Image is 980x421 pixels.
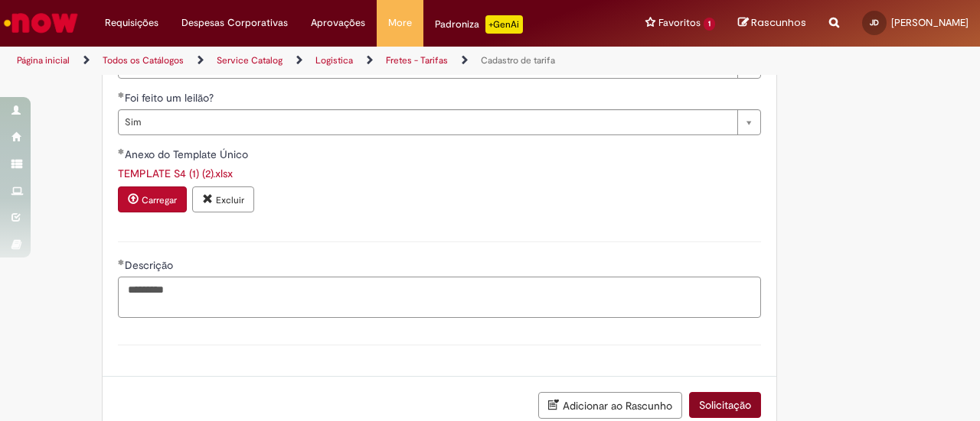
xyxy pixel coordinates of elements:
span: Sim [125,110,730,134]
span: Obrigatório Preenchido [118,148,125,154]
span: Foi feito um leilão? [125,91,217,105]
a: Service Catalog [217,54,283,66]
button: Excluir anexo TEMPLATE S4 (1) (2).xlsx [192,186,254,212]
div: Padroniza [435,15,523,34]
textarea: Descrição [118,277,761,317]
a: Fretes - Tarifas [386,54,448,66]
span: Obrigatório Preenchido [118,259,125,265]
span: Despesas Corporativas [181,15,288,31]
span: Rascunhos [751,15,806,30]
a: Todos os Catálogos [103,54,184,66]
p: +GenAi [485,15,523,34]
img: ServiceNow [2,8,80,38]
span: More [388,15,412,31]
button: Solicitação [689,392,761,418]
span: Requisições [105,15,158,31]
span: 1 [704,18,715,31]
span: Anexo do Template Único [125,147,251,161]
small: Carregar [142,194,177,206]
a: Logistica [315,54,353,66]
a: Download de TEMPLATE S4 (1) (2).xlsx [118,167,233,180]
a: Página inicial [17,54,70,66]
button: Carregar anexo de Anexo do Template Único Required [118,186,187,212]
ul: Trilhas de página [11,47,642,75]
a: Rascunhos [738,16,806,31]
span: Descrição [125,258,176,272]
span: Aprovações [311,15,365,31]
span: Obrigatório Preenchido [118,92,125,98]
span: Favoritos [658,15,701,31]
span: JD [870,18,879,28]
a: Cadastro de tarifa [481,54,555,66]
button: Adicionar ao Rascunho [538,392,682,419]
span: [PERSON_NAME] [891,16,969,29]
small: Excluir [216,194,244,206]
